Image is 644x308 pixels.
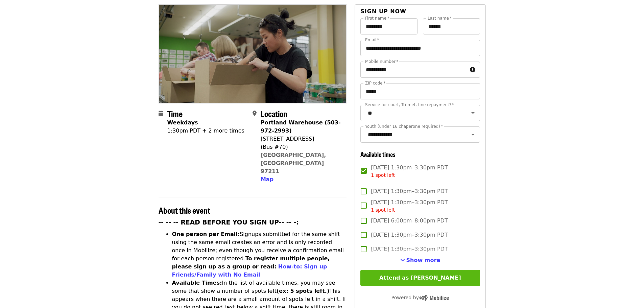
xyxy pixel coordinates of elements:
[419,295,449,301] img: Powered by Mobilize
[428,16,452,20] label: Last name
[371,217,448,225] span: [DATE] 6:00pm–8:00pm PDT
[261,108,287,119] span: Location
[360,83,480,99] input: ZIP code
[371,172,395,178] span: 1 spot left
[172,280,222,286] strong: Available Times:
[360,40,480,56] input: Email
[261,135,341,143] div: [STREET_ADDRESS]
[261,176,273,183] span: Map
[360,62,467,78] input: Mobile number
[360,8,406,15] span: Sign up now
[371,187,448,195] span: [DATE] 1:30pm–3:30pm PDT
[360,270,480,286] button: Attend as [PERSON_NAME]
[360,150,396,159] span: Available times
[360,18,418,34] input: First name
[470,67,475,73] i: circle-info icon
[167,119,198,126] strong: Weekdays
[365,124,443,128] label: Youth (under 16 chaperone required)
[365,60,398,64] label: Mobile number
[277,288,329,294] strong: (ex: 5 spots left.)
[159,110,163,117] i: calendar icon
[261,119,341,134] strong: Portland Warehouse (503-972-2993)
[159,219,299,226] strong: -- -- -- READ BEFORE YOU SIGN UP-- -- -:
[371,231,448,239] span: [DATE] 1:30pm–3:30pm PDT
[371,198,448,214] span: [DATE] 1:30pm–3:30pm PDT
[261,152,326,174] a: [GEOGRAPHIC_DATA], [GEOGRAPHIC_DATA] 97211
[391,295,449,300] span: Powered by
[406,257,440,263] span: Show more
[400,256,440,264] button: See more timeslots
[365,81,385,85] label: ZIP code
[423,18,480,34] input: Last name
[172,231,240,237] strong: One person per Email:
[468,130,478,139] button: Open
[371,164,448,179] span: [DATE] 1:30pm–3:30pm PDT
[172,255,330,270] strong: To register multiple people, please sign up as a group or read:
[365,38,379,42] label: Email
[371,245,448,253] span: [DATE] 1:30pm–3:30pm PDT
[371,207,395,213] span: 1 spot left
[365,103,454,107] label: Service for court, Tri-met, fine repayment?
[365,16,389,20] label: First name
[172,263,327,278] a: How-to: Sign up Friends/Family with No Email
[167,108,183,119] span: Time
[159,5,347,103] img: Oct/Nov/Dec - Portland: Repack/Sort (age 8+) organized by Oregon Food Bank
[261,175,273,184] button: Map
[172,230,347,279] li: Signups submitted for the same shift using the same email creates an error and is only recorded o...
[261,143,341,151] div: (Bus #70)
[253,110,257,117] i: map-marker-alt icon
[468,108,478,118] button: Open
[159,204,210,216] span: About this event
[167,127,244,135] div: 1:30pm PDT + 2 more times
